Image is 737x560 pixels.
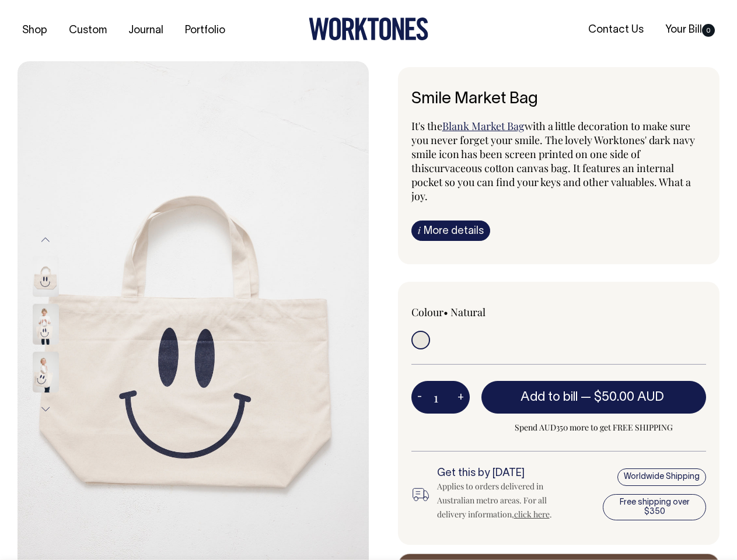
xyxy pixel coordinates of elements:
button: Next [37,396,54,422]
button: + [452,386,470,409]
span: $50.00 AUD [594,391,664,403]
a: Contact Us [584,20,648,40]
a: Your Bill0 [661,20,719,40]
span: • [443,305,448,319]
h6: Get this by [DATE] [437,468,572,480]
a: iMore details [411,220,490,241]
button: - [411,386,428,409]
img: Smile Market Bag [33,256,59,297]
div: Colour [411,305,529,319]
span: i [418,224,421,236]
p: It's the with a little decoration to make sure you never forget your smile. The lovely Worktones'... [411,119,707,203]
span: Add to bill [521,391,578,403]
div: Applies to orders delivered in Australian metro areas. For all delivery information, . [437,480,572,521]
h6: Smile Market Bag [411,90,707,108]
a: click here [514,509,550,520]
img: Smile Market Bag [33,352,59,393]
a: Blank Market Bag [442,119,525,133]
span: curvaceous cotton canvas bag. It features an internal pocket so you can find your keys and other ... [411,161,691,203]
label: Natural [450,305,485,319]
span: Spend AUD350 more to get FREE SHIPPING [481,421,707,435]
button: Add to bill —$50.00 AUD [481,381,707,414]
button: Previous [37,226,54,253]
a: Shop [18,21,52,40]
span: — [581,391,667,403]
a: Custom [64,21,111,40]
a: Journal [124,21,168,40]
img: Smile Market Bag [33,304,59,345]
span: 0 [702,24,715,37]
a: Portfolio [180,21,230,40]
